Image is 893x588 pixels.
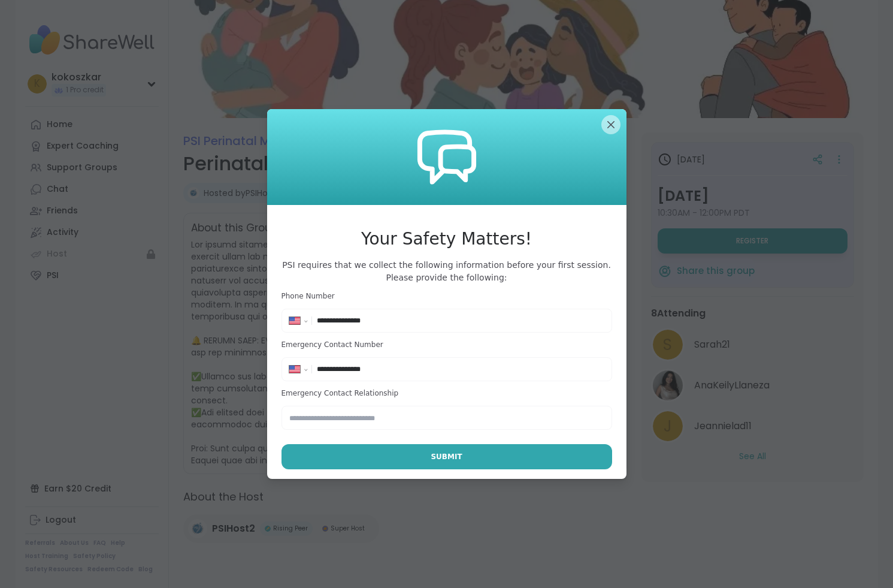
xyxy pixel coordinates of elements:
img: United States [289,317,300,324]
h3: Your Safety Matters! [281,227,612,252]
img: United States [289,366,300,373]
h3: Emergency Contact Relationship [281,388,612,399]
h3: Phone Number [281,291,612,301]
span: Submit [431,451,462,462]
button: Submit [281,444,612,469]
span: PSI requires that we collect the following information before your first session. Please provide ... [281,259,612,284]
h3: Emergency Contact Number [281,340,612,350]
